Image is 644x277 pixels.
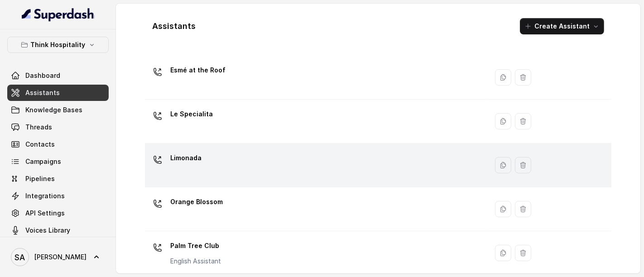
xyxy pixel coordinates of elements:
a: API Settings [7,205,109,221]
p: Palm Tree Club [170,239,221,253]
p: Esmé at the Roof [170,63,226,77]
span: Contacts [25,140,55,149]
img: light.svg [22,7,95,22]
p: Orange Blossom [170,195,223,209]
span: Integrations [25,191,65,201]
button: Think Hospitality [7,37,109,53]
p: Le Specialita [170,107,213,121]
a: Threads [7,119,109,135]
a: Dashboard [7,67,109,84]
a: Integrations [7,188,109,204]
span: Campaigns [25,157,61,166]
a: Campaigns [7,153,109,170]
span: Threads [25,123,52,132]
a: [PERSON_NAME] [7,244,109,270]
p: Think Hospitality [31,39,86,50]
span: Dashboard [25,71,60,80]
a: Contacts [7,136,109,153]
span: Knowledge Bases [25,105,82,115]
text: SA [15,253,25,262]
span: Assistants [25,88,60,97]
button: Create Assistant [520,18,604,34]
p: Limonada [170,151,202,165]
a: Pipelines [7,171,109,187]
span: [PERSON_NAME] [34,253,87,262]
a: Voices Library [7,222,109,239]
h1: Assistants [152,19,196,33]
a: Assistants [7,85,109,101]
a: Knowledge Bases [7,102,109,118]
span: Pipelines [25,174,55,183]
p: English Assistant [170,257,221,266]
span: API Settings [25,209,65,218]
span: Voices Library [25,226,70,235]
